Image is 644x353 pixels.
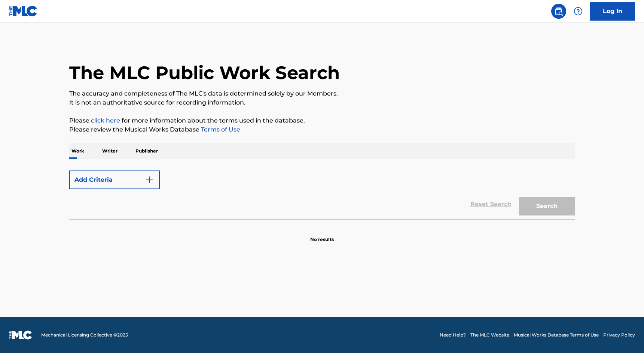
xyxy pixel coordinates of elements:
span: Mechanical Licensing Collective © 2025 [41,332,128,338]
a: Privacy Policy [603,332,635,338]
p: The accuracy and completeness of The MLC's data is determined solely by our Members. [69,89,575,98]
p: No results [310,227,334,243]
div: Help [571,4,586,19]
img: search [554,7,563,16]
a: Public Search [551,4,566,19]
p: Please for more information about the terms used in the database. [69,116,575,125]
a: click here [91,117,120,124]
h1: The MLC Public Work Search [69,61,340,84]
button: Add Criteria [69,171,160,189]
a: Need Help? [440,332,466,338]
a: Log In [590,2,635,21]
img: 9d2ae6d4665cec9f34b9.svg [145,175,154,184]
a: Musical Works Database Terms of Use [514,332,599,338]
a: Terms of Use [199,126,240,133]
a: The MLC Website [470,332,509,338]
p: It is not an authoritative source for recording information. [69,98,575,107]
img: help [574,7,583,16]
img: MLC Logo [9,6,38,16]
p: Please review the Musical Works Database [69,125,575,134]
img: logo [9,331,32,340]
p: Publisher [133,143,160,159]
p: Writer [100,143,120,159]
p: Work [69,143,86,159]
form: Search Form [69,167,575,219]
